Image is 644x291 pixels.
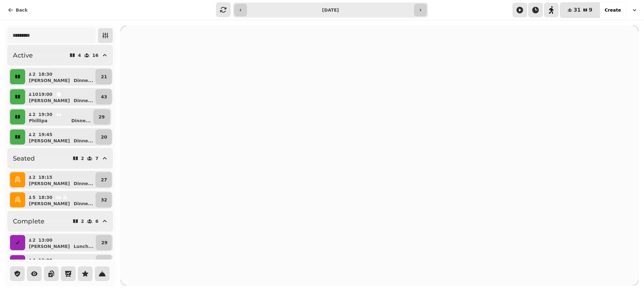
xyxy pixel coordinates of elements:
[96,89,112,104] button: 43
[38,91,53,97] p: 19:00
[101,239,107,246] p: 29
[101,74,107,80] p: 21
[600,3,626,18] button: Create
[38,71,53,77] p: 18:30
[29,138,70,144] p: [PERSON_NAME]
[8,211,113,231] button: Complete26
[589,8,592,13] span: 9
[13,51,33,60] h2: Active
[32,237,36,243] p: 2
[96,235,113,250] button: 29
[101,94,107,100] p: 43
[95,156,98,161] p: 7
[74,97,93,104] p: Dinne ...
[101,134,107,140] p: 20
[78,53,81,58] p: 4
[26,192,94,207] button: 518:30[PERSON_NAME]Dinne...
[38,174,53,180] p: 18:15
[96,172,112,187] button: 27
[26,255,95,270] button: 413:00
[26,109,92,124] button: 219:30PhillipaDinne...
[32,131,36,138] p: 2
[95,219,98,223] p: 6
[74,243,93,250] p: Lunch ...
[81,219,84,223] p: 2
[29,243,70,250] p: [PERSON_NAME]
[8,148,113,168] button: Seated27
[26,172,94,187] button: 218:15[PERSON_NAME]Dinne...
[32,111,36,118] p: 2
[29,77,70,84] p: [PERSON_NAME]
[32,194,36,200] p: 5
[81,156,84,161] p: 2
[96,129,112,145] button: 20
[8,45,113,65] button: Active416
[26,69,94,84] button: 218:30[PERSON_NAME]Dinne...
[71,118,91,124] p: Dinne ...
[96,255,113,270] button: 20
[38,257,53,263] p: 13:00
[38,237,53,243] p: 13:00
[32,71,36,77] p: 2
[560,3,600,18] button: 319
[16,8,28,12] span: Back
[74,77,93,84] p: Dinne ...
[101,177,107,183] p: 27
[38,131,53,138] p: 19:45
[32,257,36,263] p: 4
[13,154,35,163] h2: Seated
[96,192,112,207] button: 32
[38,111,53,118] p: 19:30
[26,129,94,145] button: 219:45[PERSON_NAME]Dinne...
[32,174,36,180] p: 2
[3,4,33,16] button: Back
[74,138,93,144] p: Dinne ...
[101,197,107,203] p: 32
[29,200,70,207] p: [PERSON_NAME]
[32,91,36,97] p: 10
[29,97,70,104] p: [PERSON_NAME]
[93,109,110,124] button: 29
[26,235,95,250] button: 213:00[PERSON_NAME]Lunch...
[92,53,98,58] p: 16
[38,194,53,200] p: 18:30
[29,180,70,187] p: [PERSON_NAME]
[26,89,94,104] button: 1019:00[PERSON_NAME]Dinne...
[99,114,105,120] p: 29
[605,8,621,12] span: Create
[13,217,44,226] h2: Complete
[29,118,47,124] p: Phillipa
[574,8,580,13] span: 31
[74,200,93,207] p: Dinne ...
[74,180,93,187] p: Dinne ...
[96,69,112,84] button: 21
